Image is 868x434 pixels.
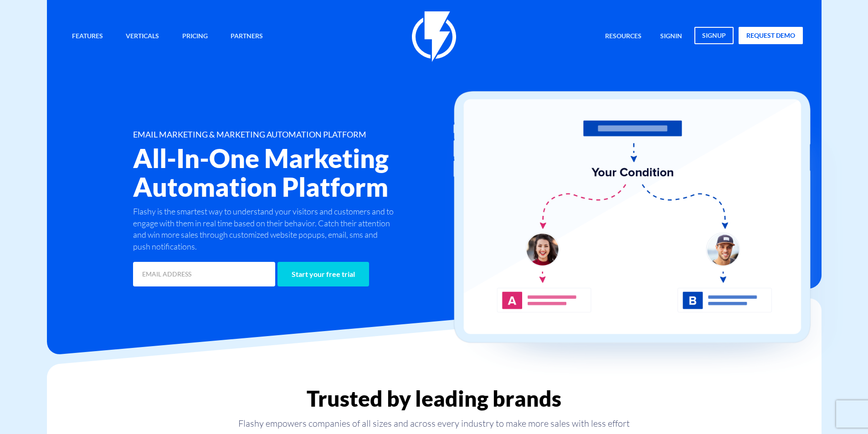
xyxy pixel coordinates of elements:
a: Pricing [175,27,215,46]
a: signin [653,27,689,46]
a: Features [65,27,110,46]
a: signup [694,27,734,44]
a: request demo [739,27,803,44]
a: Partners [224,27,270,46]
a: Resources [598,27,648,46]
p: Flashy is the smartest way to understand your visitors and customers and to engage with them in r... [133,206,396,253]
input: EMAIL ADDRESS [133,262,275,286]
h2: Trusted by leading brands [47,387,822,410]
input: Start your free trial [277,262,369,286]
h2: All-In-One Marketing Automation Platform [133,144,488,201]
h1: EMAIL MARKETING & MARKETING AUTOMATION PLATFORM [133,130,488,139]
a: Verticals [119,27,166,46]
p: Flashy empowers companies of all sizes and across every industry to make more sales with less effort [47,417,822,430]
